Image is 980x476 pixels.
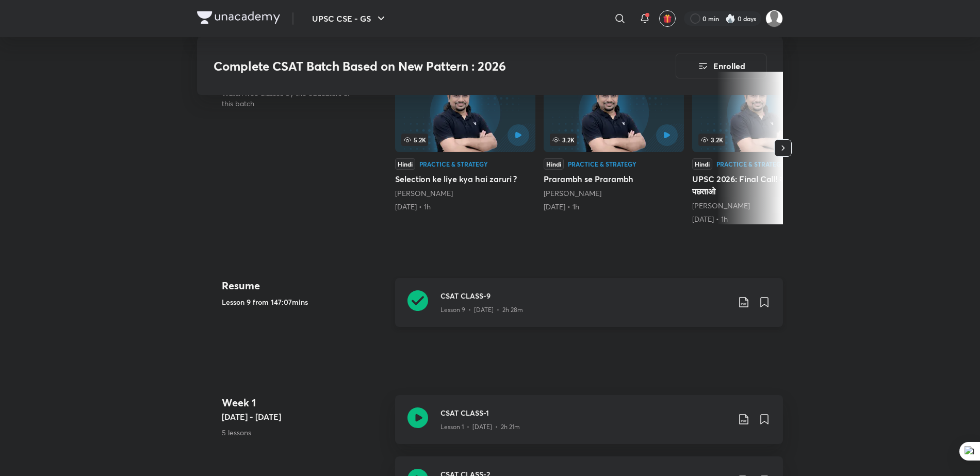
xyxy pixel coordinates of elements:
[419,161,488,167] div: Practice & Strategy
[698,134,725,146] span: 3.2K
[692,158,712,170] div: Hindi
[197,11,280,24] img: Company Logo
[568,161,636,167] div: Practice & Strategy
[692,201,832,211] div: Madhukar Kotawe
[550,134,577,146] span: 3.2K
[214,59,617,74] h3: Complete CSAT Batch Based on New Pattern : 2026
[395,173,535,185] h5: Selection ke liye kya hai zaruri ?
[222,278,387,293] h4: Resume
[544,72,684,212] a: Prarambh se Prarambh
[544,202,684,212] div: 11th May • 1h
[395,72,535,212] a: Selection ke liye kya hai zaruri ?
[222,297,387,307] h5: Lesson 9 from 147:07mins
[222,88,362,109] p: Watch free classes by the educators of this batch
[440,290,729,301] h3: CSAT CLASS-9
[725,13,736,24] img: streak
[222,427,387,438] p: 5 lessons
[544,72,684,212] a: 3.2KHindiPractice & StrategyPrarambh se Prarambh[PERSON_NAME][DATE] • 1h
[440,422,520,432] p: Lesson 1 • [DATE] • 2h 21m
[692,173,832,198] h5: UPSC 2026: Final Call! अभी शुरू करो या पछताओ
[544,158,564,170] div: Hindi
[395,158,415,170] div: Hindi
[222,395,387,411] h4: Week 1
[659,10,676,27] button: avatar
[544,188,601,198] a: [PERSON_NAME]
[395,188,535,199] div: Madhukar Kotawe
[395,278,783,339] a: CSAT CLASS-9Lesson 9 • [DATE] • 2h 28m
[765,10,783,27] img: Ayushi Singh
[544,173,684,185] h5: Prarambh se Prarambh
[401,134,428,146] span: 5.2K
[692,72,832,224] a: 3.2KHindiPractice & StrategyUPSC 2026: Final Call! अभी शुरू करो या पछताओ[PERSON_NAME][DATE] • 1h
[306,8,394,29] button: UPSC CSE - GS
[222,411,387,423] h5: [DATE] - [DATE]
[716,161,785,167] div: Practice & Strategy
[676,54,766,78] button: Enrolled
[440,305,523,315] p: Lesson 9 • [DATE] • 2h 28m
[692,72,832,224] a: UPSC 2026: Final Call! अभी शुरू करो या पछताओ
[395,202,535,212] div: 4th Apr • 1h
[544,188,684,199] div: Madhukar Kotawe
[395,72,535,212] a: 5.2KHindiPractice & StrategySelection ke liye kya hai zaruri ?[PERSON_NAME][DATE] • 1h
[395,188,453,198] a: [PERSON_NAME]
[440,407,729,418] h3: CSAT CLASS-1
[395,395,783,456] a: CSAT CLASS-1Lesson 1 • [DATE] • 2h 21m
[692,214,832,224] div: 14th Jun • 1h
[663,14,672,23] img: avatar
[692,201,750,210] a: [PERSON_NAME]
[197,11,280,26] a: Company Logo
